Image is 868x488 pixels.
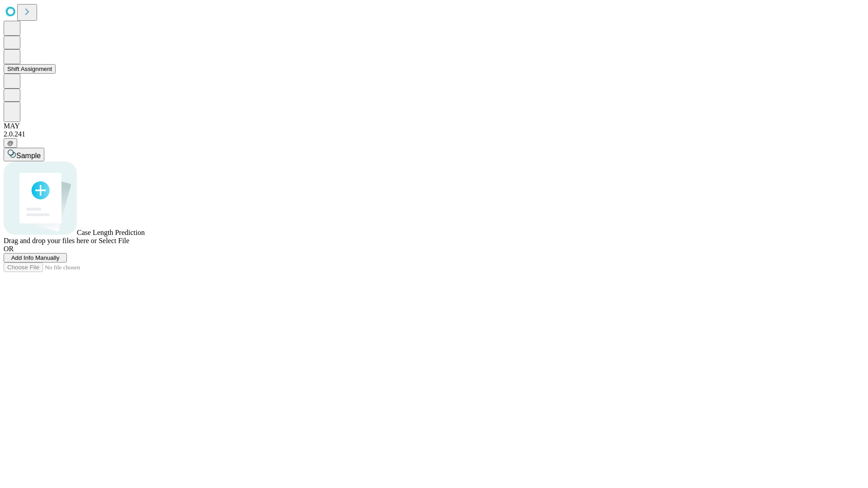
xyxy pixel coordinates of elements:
[11,254,60,261] span: Add Info Manually
[7,140,14,146] span: @
[4,237,97,244] span: Drag and drop your files here or
[99,237,129,244] span: Select File
[4,130,864,138] div: 2.0.241
[4,122,864,130] div: MAY
[4,148,44,161] button: Sample
[77,229,145,236] span: Case Length Prediction
[4,64,56,74] button: Shift Assignment
[4,253,67,263] button: Add Info Manually
[4,245,14,253] span: OR
[4,138,17,148] button: @
[16,152,41,160] span: Sample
